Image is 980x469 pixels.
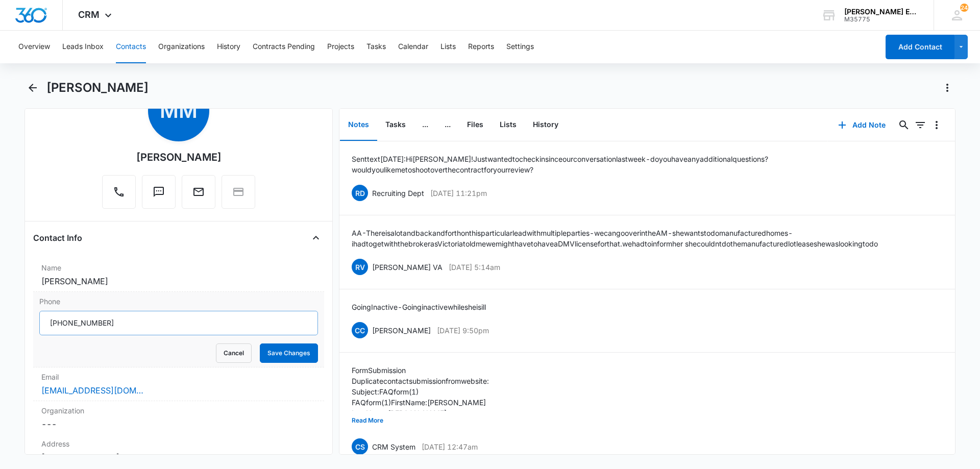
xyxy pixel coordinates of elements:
h1: [PERSON_NAME] [46,80,149,95]
input: Phone [39,311,318,335]
button: Settings [506,31,534,63]
p: [DATE] 9:50pm [437,325,489,336]
p: Duplicate contact submission from website: [352,376,494,386]
button: Actions [939,80,955,96]
dd: [PERSON_NAME] [41,275,316,287]
span: MM [148,80,209,141]
div: notifications count [960,4,968,12]
span: 24 [960,4,968,12]
div: account name [844,8,919,16]
label: Organization [41,405,316,416]
button: Text [142,175,176,209]
div: [PERSON_NAME] [136,150,222,165]
p: Going Inactive - Going inactive while she is ill [352,302,486,312]
h4: Contact Info [33,232,82,244]
button: Cancel [216,343,252,363]
button: Notes [340,109,377,141]
button: Contracts Pending [253,31,315,63]
a: Text [142,191,176,200]
p: [PERSON_NAME] VA [372,262,443,273]
div: Address[STREET_ADDRESS] [33,434,324,468]
p: Last Name: [PERSON_NAME] [352,408,494,418]
div: Email[EMAIL_ADDRESS][DOMAIN_NAME] [33,367,324,401]
label: Email [41,372,316,382]
button: Call [102,175,136,209]
div: Name[PERSON_NAME] [33,258,324,292]
button: Files [459,109,492,141]
div: Organization--- [33,401,324,434]
button: Calendar [398,31,428,63]
button: Overview [18,31,50,63]
p: Recruiting Dept [372,188,424,199]
p: [PERSON_NAME] [372,325,431,336]
p: AA- There is alot and back and forth on this particular lead with multiple parties- we can go ove... [352,228,943,249]
label: Phone [39,296,318,307]
button: Lists [492,109,525,141]
span: CC [352,322,368,338]
span: CRM [78,9,100,20]
button: Overflow Menu [928,117,945,133]
button: Close [308,230,324,246]
dd: --- [41,418,316,430]
p: [DATE] 5:14am [449,262,500,273]
p: Subject: FAQ form (1) [352,386,494,397]
p: Form Submission [352,365,494,376]
p: [DATE] 12:47am [422,441,478,452]
p: [DATE] 11:21pm [430,188,487,199]
button: ... [436,109,459,141]
button: Tasks [377,109,414,141]
span: RV [352,259,368,275]
span: CS [352,438,368,455]
button: Filters [912,117,928,133]
button: Email [182,175,215,209]
button: Reports [468,31,494,63]
span: RD [352,185,368,201]
p: FAQ form (1) First Name: [PERSON_NAME] [352,397,494,408]
button: Tasks [366,31,386,63]
a: [EMAIL_ADDRESS][DOMAIN_NAME] [41,384,143,397]
a: Call [102,191,136,200]
dd: [STREET_ADDRESS] [41,451,316,463]
button: Organizations [158,31,205,63]
button: Add Note [828,113,896,137]
button: ... [414,109,436,141]
button: Contacts [116,31,146,63]
a: Email [182,191,215,200]
label: Name [41,262,316,273]
button: Read More [352,411,383,430]
div: account id [844,16,919,23]
button: Back [24,80,40,96]
button: Leads Inbox [62,31,104,63]
button: Projects [327,31,354,63]
button: Save Changes [260,343,318,363]
button: History [217,31,240,63]
p: CRM System [372,441,415,452]
label: Address [41,438,316,449]
p: Sent text [DATE]: Hi [PERSON_NAME]! Just wanted to check in since our conversation last week - do... [352,154,943,175]
button: Add Contact [886,35,954,59]
button: Lists [440,31,456,63]
button: History [525,109,567,141]
button: Search... [896,117,912,133]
